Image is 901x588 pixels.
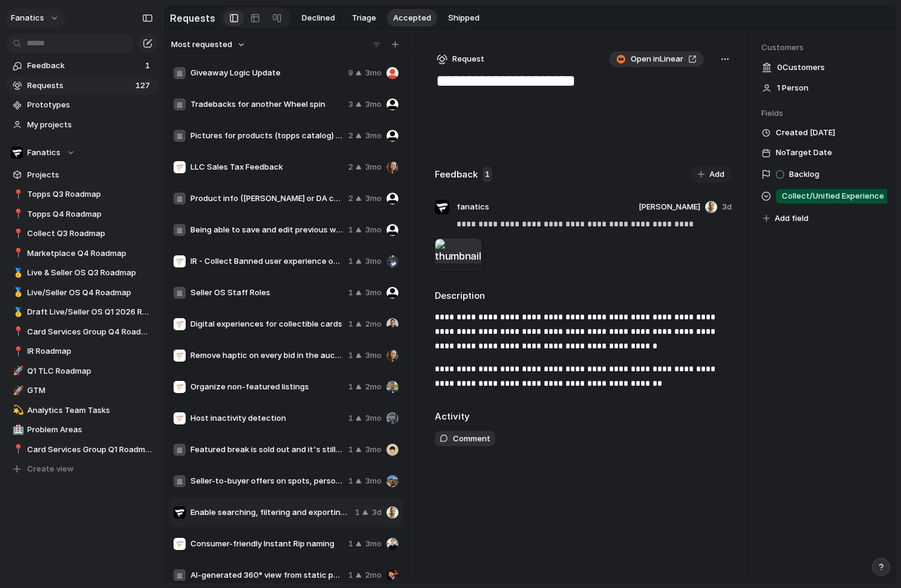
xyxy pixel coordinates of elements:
[348,224,353,236] span: 1
[365,444,382,456] span: 3mo
[190,475,343,487] span: Seller-to-buyer offers on spots, personals etc.
[190,444,343,456] span: Featured break is sold out and it's still pinned in the stream
[170,11,215,25] h2: Requests
[13,345,21,359] div: 📍
[631,53,683,65] span: Open in Linear
[442,9,486,27] button: Shipped
[6,144,157,162] button: Fanatics
[27,188,153,200] span: Topps Q3 Roadmap
[348,287,353,299] span: 1
[27,228,153,240] span: Collect Q3 Roadmap
[448,12,480,24] span: Shipped
[6,57,157,75] a: Feedback1
[387,9,437,27] button: Accepted
[169,37,247,53] button: Most requested
[27,463,74,475] span: Create view
[190,255,343,267] span: IR - Collect Banned user experience on [GEOGRAPHIC_DATA]
[11,267,23,279] button: 🥇
[190,569,343,581] span: AI-generated 360° view from static photos
[6,323,157,341] a: 📍Card Services Group Q4 Roadmap
[483,167,492,182] span: 1
[13,325,21,339] div: 📍
[5,8,65,28] button: fanatics
[6,244,157,263] div: 📍Marketplace Q4 Roadmap
[11,188,23,200] button: 📍
[11,326,23,338] button: 📍
[13,227,21,241] div: 📍
[11,385,23,397] button: 🚀
[11,12,44,24] span: fanatics
[13,384,21,398] div: 🚀
[348,193,353,205] span: 2
[135,80,152,92] span: 127
[348,412,353,424] span: 1
[782,190,884,202] span: Collect/Unified Experience
[365,412,382,424] span: 3mo
[27,365,153,377] span: Q1 TLC Roadmap
[13,443,21,456] div: 📍
[365,538,382,550] span: 3mo
[365,161,382,173] span: 3mo
[435,431,495,447] button: Comment
[190,287,343,299] span: Seller OS Staff Roles
[27,119,153,131] span: My projects
[348,318,353,330] span: 1
[775,213,808,225] span: Add field
[27,208,153,220] span: Topps Q4 Roadmap
[365,381,382,393] span: 2mo
[11,345,23,357] button: 📍
[777,82,808,94] span: 1 Person
[27,385,153,397] span: GTM
[11,404,23,417] button: 💫
[6,264,157,282] a: 🥇Live & Seller OS Q3 Roadmap
[11,248,23,260] button: 📍
[6,421,157,439] div: 🏥Problem Areas
[6,284,157,302] a: 🥇Live/Seller OS Q4 Roadmap
[6,401,157,420] a: 💫Analytics Team Tasks
[777,62,825,74] span: 0 Customer s
[639,201,700,213] span: [PERSON_NAME]
[302,12,335,24] span: Declined
[27,326,153,338] span: Card Services Group Q4 Roadmap
[365,130,382,142] span: 3mo
[27,345,153,357] span: IR Roadmap
[435,410,470,424] h2: Activity
[27,169,153,181] span: Projects
[13,286,21,299] div: 🥇
[190,67,343,79] span: Giveaway Logic Update
[365,224,382,236] span: 3mo
[27,287,153,299] span: Live/Seller OS Q4 Roadmap
[190,161,343,173] span: LLC Sales Tax Feedback
[190,318,343,330] span: Digital experiences for collectible cards
[609,51,704,67] a: Open inLinear
[348,161,353,173] span: 2
[348,350,353,362] span: 1
[6,77,157,95] a: Requests127
[27,60,141,72] span: Feedback
[355,507,360,519] span: 1
[190,412,343,424] span: Host inactivity detection
[761,42,887,54] span: Customers
[27,267,153,279] span: Live & Seller OS Q3 Roadmap
[348,98,353,110] span: 3
[348,255,353,267] span: 1
[13,403,21,417] div: 💫
[6,166,157,184] a: Projects
[6,225,157,243] a: 📍Collect Q3 Roadmap
[27,248,153,260] span: Marketplace Q4 Roadmap
[13,246,21,260] div: 📍
[6,303,157,321] a: 🥇Draft Live/Seller OS Q1 2026 Roadmap
[348,67,353,79] span: 9
[365,98,382,110] span: 3mo
[6,382,157,400] a: 🚀GTM
[348,569,353,581] span: 1
[365,318,382,330] span: 2mo
[171,39,232,51] span: Most requested
[776,145,832,160] span: No Target Date
[13,305,21,319] div: 🥇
